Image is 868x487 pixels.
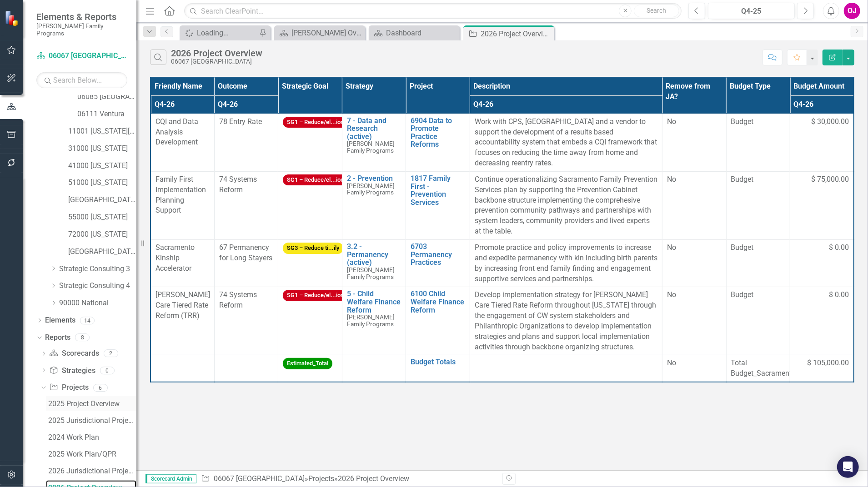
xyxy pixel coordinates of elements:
td: Double-Click to Edit [662,287,726,355]
div: 2026 Project Overview [481,28,552,40]
span: [PERSON_NAME] Family Programs [347,266,395,280]
td: Double-Click to Edit Right Click for Context Menu [406,171,470,239]
img: ClearPoint Strategy [5,10,20,26]
td: Double-Click to Edit [790,287,854,355]
td: Double-Click to Edit [470,239,662,287]
a: 55000 [US_STATE] [68,212,136,223]
span: $ 75,000.00 [811,174,849,185]
td: Double-Click to Edit [214,239,278,287]
span: Family First Implementation Planning Support [156,175,206,215]
p: Develop implementation strategy for [PERSON_NAME] Care Tiered Rate Reform throughout [US_STATE] t... [475,290,657,352]
td: Double-Click to Edit Right Click for Context Menu [406,114,470,171]
a: Dashboard [371,27,457,39]
a: 2 - Prevention [347,174,401,183]
span: SG1 – Reduce/el...ion [283,117,348,128]
a: 2025 Work Plan/QPR [46,447,136,461]
a: 1817 Family First - Prevention Services [411,174,465,206]
a: Reports [45,333,70,343]
div: 2025 Project Overview [48,400,136,408]
a: 2024 Work Plan [46,430,136,444]
button: OJ [844,3,860,19]
td: Double-Click to Edit [662,171,726,239]
span: No [667,243,676,252]
td: Double-Click to Edit [151,114,214,171]
td: Double-Click to Edit [726,171,790,239]
td: Double-Click to Edit Right Click for Context Menu [406,287,470,355]
a: 2026 Jurisdictional Projects Assessment [46,463,136,478]
div: Open Intercom Messenger [837,456,859,478]
span: No [667,175,676,184]
p: Continue operationalizing Sacramento Family Prevention Services plan by supporting the Prevention... [475,174,657,237]
td: Double-Click to Edit [790,239,854,287]
td: Double-Click to Edit [151,287,214,355]
span: No [667,358,676,367]
span: $ 105,000.00 [807,358,849,368]
td: Double-Click to Edit [470,114,662,171]
a: 7 - Data and Research (active) [347,117,401,141]
span: Budget [731,290,785,300]
small: [PERSON_NAME] Family Programs [36,22,127,37]
td: Double-Click to Edit [151,171,214,239]
div: Dashboard [386,27,457,39]
span: Budget [731,174,785,185]
button: Search [634,5,679,17]
span: 74 Systems Reform [219,175,257,194]
span: SG1 – Reduce/el...ion [283,174,348,186]
td: Double-Click to Edit Right Click for Context Menu [406,239,470,287]
td: Double-Click to Edit Right Click for Context Menu [406,355,470,382]
a: 31000 [US_STATE] [68,144,136,154]
span: SG3 – Reduce ti...ily [283,243,343,254]
a: 06085 [GEOGRAPHIC_DATA][PERSON_NAME] [77,92,136,102]
a: 41000 [US_STATE] [68,161,136,171]
td: Double-Click to Edit [470,171,662,239]
td: Double-Click to Edit [214,171,278,239]
span: [PERSON_NAME] Care Tiered Rate Reform (TRR) [156,290,210,320]
a: [GEOGRAPHIC_DATA] [68,247,136,257]
td: Double-Click to Edit [470,287,662,355]
td: Double-Click to Edit Right Click for Context Menu [342,239,406,287]
div: 2 [104,350,118,358]
span: Sacramento Kinship Accelerator [156,243,195,273]
div: 2026 Project Overview [171,48,262,58]
a: 3.2 - Permanency (active) [347,243,401,267]
td: Double-Click to Edit [151,239,214,287]
div: 06067 [GEOGRAPHIC_DATA] [171,58,262,65]
td: Double-Click to Edit [151,355,214,382]
a: Projects [49,383,88,393]
div: 2025 Work Plan/QPR [48,450,136,458]
div: 14 [80,317,95,324]
span: No [667,290,676,299]
span: [PERSON_NAME] Family Programs [347,140,395,154]
a: [PERSON_NAME] Overview [276,27,363,39]
span: Scorecard Admin [146,474,196,483]
span: SG1 – Reduce/el...ion [283,290,348,301]
td: Double-Click to Edit [278,355,342,382]
a: Strategic Consulting 3 [59,264,136,274]
span: CQI and Data Analysis Development [156,117,198,147]
td: Double-Click to Edit Right Click for Context Menu [342,171,406,239]
td: Double-Click to Edit [790,171,854,239]
span: Search [647,7,667,14]
a: Loading... [182,27,257,39]
a: Elements [45,315,75,326]
td: Double-Click to Edit [214,287,278,355]
span: Budget [731,243,785,253]
span: No [667,117,676,126]
td: Double-Click to Edit [726,287,790,355]
td: Double-Click to Edit [662,114,726,171]
td: Double-Click to Edit Right Click for Context Menu [342,114,406,171]
td: Double-Click to Edit [726,114,790,171]
a: 06111 Ventura [77,109,136,119]
td: Double-Click to Edit [662,239,726,287]
a: 06067 [GEOGRAPHIC_DATA] [36,51,127,61]
a: Projects [308,474,334,483]
div: Loading... [197,27,257,39]
td: Double-Click to Edit [790,114,854,171]
a: 2025 Jurisdictional Projects Assessment [46,413,136,427]
span: $ 0.00 [829,290,849,300]
span: 78 Entry Rate [219,117,262,126]
span: 67 Permanency for Long Stayers [219,243,272,262]
a: 72000 [US_STATE] [68,229,136,240]
div: 6 [93,384,108,392]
